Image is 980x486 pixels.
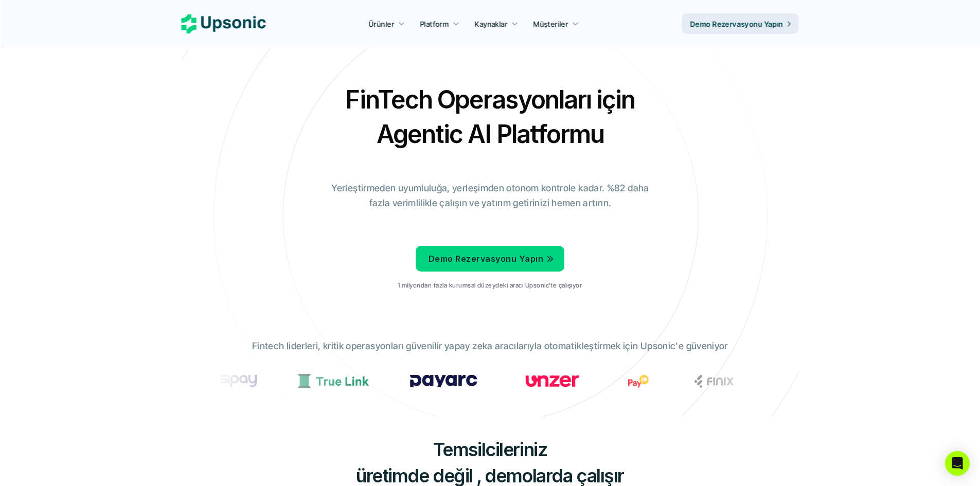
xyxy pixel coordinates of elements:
[345,84,640,149] font: FinTech Operasyonları için Agentic AI Platformu
[429,254,543,264] font: Demo Rezervasyonu Yapın
[369,20,395,28] font: Ürünler
[416,246,564,272] a: Demo Rezervasyonu Yapın
[398,281,582,289] font: 1 milyondan fazla kurumsal düzeydeki aracı Upsonic'te çalışıyor
[252,340,728,351] font: Fintech liderleri, kritik operasyonları güvenilir yapay zeka aracılarıyla otomatikleştirmek için ...
[682,13,799,34] a: Demo Rezervasyonu Yapın
[420,20,449,28] font: Platform
[690,20,783,28] font: Demo Rezervasyonu Yapın
[331,183,651,208] font: Yerleştirmeden uyumluluğa, yerleşimden otonom kontrole kadar. %82 daha fazla verimlilikle çalışın...
[945,451,970,476] div: Intercom Messenger'ı açın
[475,20,508,28] font: Kaynaklar
[533,20,568,28] font: Müşteriler
[363,14,412,33] a: Ürünler
[433,438,547,461] font: Temsilcileriniz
